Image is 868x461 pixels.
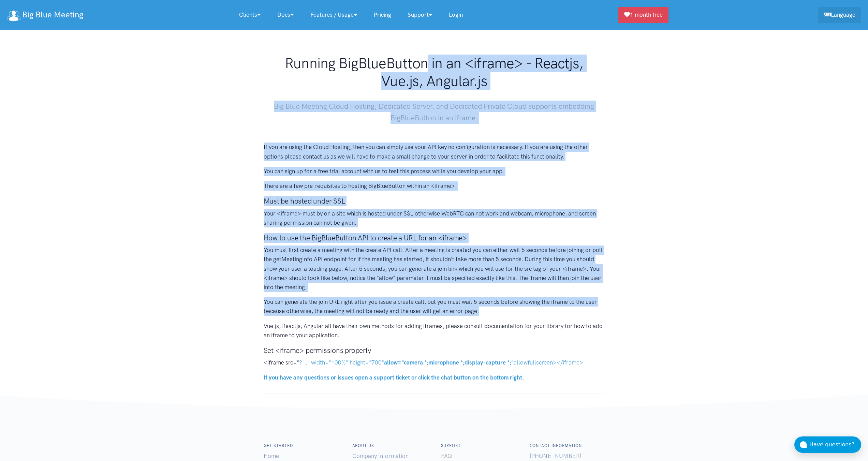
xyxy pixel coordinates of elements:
a: Pricing [366,8,399,22]
div: Have questions? [809,440,861,449]
a: Support [399,8,441,22]
p: Vue.js, Reactjs, Angular all have their own methods for adding iframes, please consult documentat... [264,322,605,340]
p: Your <iframe> must by on a site which is hosted under SSL otherwise WebRTC can not work and webca... [264,209,605,227]
h6: Support [441,443,516,449]
a: Docs [269,8,302,22]
a: Features / Usage [302,8,366,22]
h3: How to use the BigBlueButton API to create a URL for an <iframe> [264,233,605,243]
h3: Must be hosted under SSL [264,196,605,206]
a: Login [441,8,471,22]
a: Home [264,452,279,459]
a: Clients [231,8,269,22]
p: <iframe src=" [264,358,605,367]
a: Language [818,7,861,23]
p: Big Blue Meeting Cloud Hosting, Dedicated Server, and Dedicated Private Cloud supports embedding ... [264,95,605,123]
a: If you have any questions or issues open a support ticket or click the chat button on the bottom ... [264,374,524,381]
p: You can generate the join URL right after you issue a create call, but you must wait 5 seconds be... [264,297,605,316]
img: logo [7,11,20,21]
a: FAQ [441,452,452,459]
a: Company Information [352,452,409,459]
p: There are a few pre-requisites to hosting BigBlueButton within an <iframe>. [264,181,605,191]
a: 1 month free [618,7,668,23]
p: If you are using the Cloud Hosting, then you can simply use your API key no configuration is nece... [264,143,605,161]
a: ?..." width="100%" height="700"allow="camera *;microphone *;display-capture *;"allowfullscreen></... [299,359,583,366]
strong: allow="camera *;microphone *;display-capture *;" [384,359,514,366]
h6: About us [352,443,427,449]
a: Big Blue Meeting [7,8,83,22]
h3: Set <iframe> permissions properly [264,345,605,355]
h1: Running BigBlueButton in an <iframe> - Reactjs, Vue.js, Angular.js [264,55,605,90]
h6: Get started [264,443,339,449]
p: You can sign up for a free trial account with us to test this process while you develop your app. [264,167,605,176]
p: You must first create a meeting with the create API call. After a meeting is created you can eith... [264,246,605,292]
h6: Contact Information [530,443,605,449]
button: Have questions? [794,436,861,453]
